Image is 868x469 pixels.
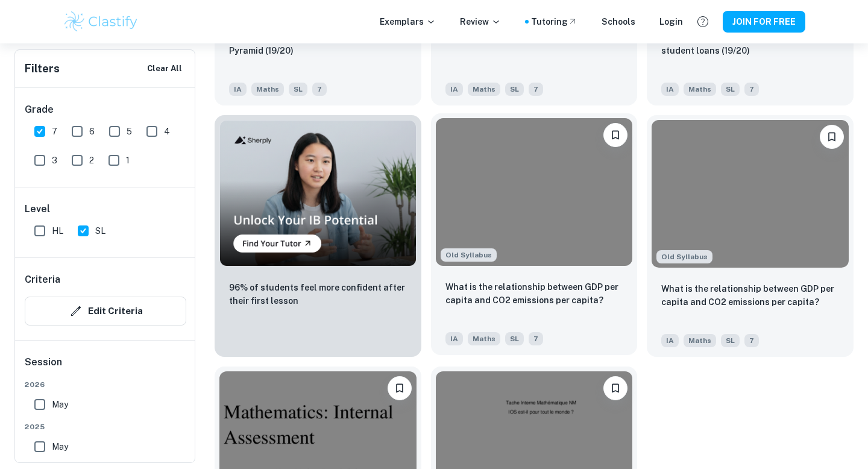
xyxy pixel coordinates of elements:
span: 1 [126,154,130,167]
p: Exemplars [380,15,436,28]
button: Please log in to bookmark exemplars [603,123,627,147]
span: IA [229,83,247,96]
a: Schools [602,15,635,28]
span: Old Syllabus [441,248,497,262]
span: SL [95,224,105,238]
span: 2026 [25,379,186,390]
span: 3 [52,154,57,167]
span: IA [445,332,463,345]
span: 2025 [25,421,186,432]
p: What is the relationship between GDP per capita and CO2 emissions per capita? [445,280,623,307]
span: 7 [529,332,543,345]
a: Tutoring [531,15,577,28]
span: 7 [744,334,759,347]
button: JOIN FOR FREE [723,11,805,33]
span: 7 [744,83,759,96]
span: Old Syllabus [656,250,712,263]
p: Exploration into Modelling a Population Pyramid (19/20) [229,31,407,57]
div: Although this IA is written for the old math syllabus (last exam in November 2020), the current I... [441,248,497,262]
span: 7 [52,125,57,138]
span: SL [721,334,740,347]
p: The mathematics behind Singapore's student loans (19/20) [661,31,839,57]
span: 2 [89,154,94,167]
span: 5 [127,125,132,138]
span: SL [505,332,524,345]
span: 7 [529,83,543,96]
span: HL [52,224,63,238]
h6: Filters [25,60,60,77]
p: 96% of students feel more confident after their first lesson [229,281,407,307]
button: Please log in to bookmark exemplars [388,376,412,400]
span: Maths [684,83,716,96]
a: Thumbnail96% of students feel more confident after their first lesson [215,115,421,357]
span: SL [505,83,524,96]
h6: Criteria [25,272,60,287]
img: Clastify logo [63,10,139,34]
span: Maths [251,83,284,96]
button: Please log in to bookmark exemplars [603,376,627,400]
h6: Grade [25,102,186,117]
span: SL [721,83,740,96]
span: SL [289,83,307,96]
button: Clear All [144,60,185,78]
span: May [52,398,68,411]
a: Although this IA is written for the old math syllabus (last exam in November 2020), the current I... [431,115,638,357]
span: IA [661,334,679,347]
span: Maths [684,334,716,347]
button: Edit Criteria [25,297,186,326]
a: Although this IA is written for the old math syllabus (last exam in November 2020), the current I... [647,115,854,357]
p: Review [460,15,501,28]
span: Maths [468,332,500,345]
span: IA [445,83,463,96]
h6: Level [25,202,186,216]
span: IA [661,83,679,96]
a: Login [659,15,683,28]
img: Thumbnail [219,120,417,266]
p: What is the relationship between GDP per capita and CO2 emissions per capita? [661,282,839,309]
img: Maths IA example thumbnail: What is the relationship between GDP per [436,118,633,266]
span: May [52,440,68,453]
span: 7 [312,83,327,96]
h6: Session [25,355,186,379]
span: 4 [164,125,170,138]
button: Help and Feedback [693,11,713,32]
button: Please log in to bookmark exemplars [820,125,844,149]
img: Maths IA example thumbnail: What is the relationship between GDP per [652,120,849,268]
div: Although this IA is written for the old math syllabus (last exam in November 2020), the current I... [656,250,712,263]
span: Maths [468,83,500,96]
span: 6 [89,125,95,138]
